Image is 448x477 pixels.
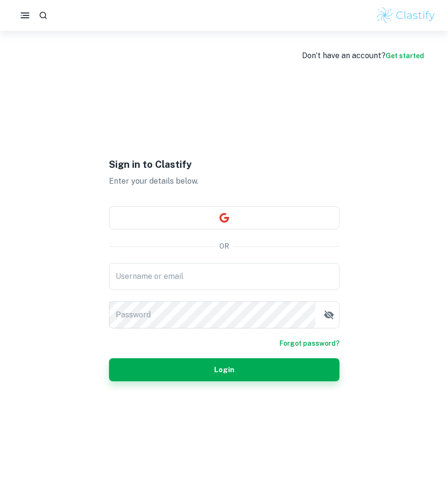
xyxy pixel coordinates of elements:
[109,176,339,187] p: Enter your details below.
[109,157,339,172] h1: Sign in to Clastify
[109,358,339,381] button: Login
[219,241,229,251] p: OR
[386,52,424,60] a: Get started
[375,6,436,25] img: Clastify logo
[279,338,339,349] a: Forgot password?
[302,50,424,62] div: Don’t have an account?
